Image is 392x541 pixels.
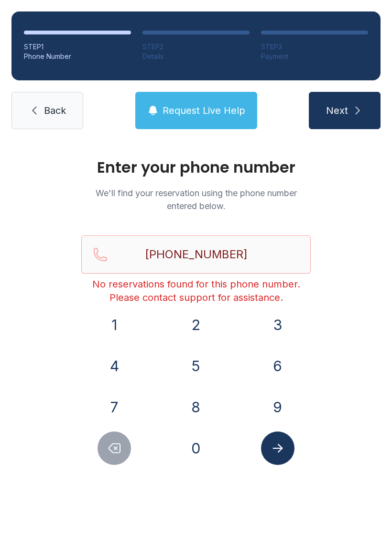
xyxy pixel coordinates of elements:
button: 8 [179,390,213,424]
div: Payment [261,52,368,61]
div: No reservations found for this phone number. Please contact support for assistance. [81,277,311,304]
span: Back [44,104,66,117]
button: 5 [179,349,213,383]
button: 6 [261,349,294,383]
button: Submit lookup form [261,431,294,465]
button: 1 [98,308,131,342]
div: Phone Number [24,52,131,61]
button: 3 [261,308,294,342]
div: STEP 2 [142,42,250,52]
button: Delete number [98,431,131,465]
button: 0 [179,431,213,465]
input: Reservation phone number [81,235,311,274]
button: 2 [179,308,213,342]
button: 4 [98,349,131,383]
h1: Enter your phone number [81,160,311,175]
span: Next [326,104,348,117]
div: STEP 1 [24,42,131,52]
div: STEP 3 [261,42,368,52]
span: Request Live Help [163,104,245,117]
p: We'll find your reservation using the phone number entered below. [81,187,311,212]
button: 9 [261,390,294,424]
div: Details [142,52,250,61]
button: 7 [98,390,131,424]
